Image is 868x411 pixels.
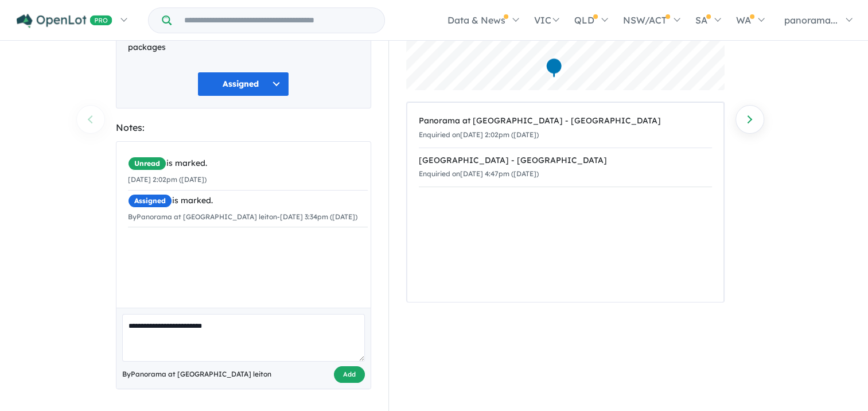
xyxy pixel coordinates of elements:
[419,148,712,188] a: [GEOGRAPHIC_DATA] - [GEOGRAPHIC_DATA]Enquiried on[DATE] 4:47pm ([DATE])
[419,154,712,168] div: [GEOGRAPHIC_DATA] - [GEOGRAPHIC_DATA]
[419,108,712,148] a: Panorama at [GEOGRAPHIC_DATA] - [GEOGRAPHIC_DATA]Enquiried on[DATE] 2:02pm ([DATE])
[122,369,271,380] span: By Panorama at [GEOGRAPHIC_DATA] leiton
[128,212,357,221] small: By Panorama at [GEOGRAPHIC_DATA] leiton - [DATE] 3:34pm ([DATE])
[334,366,365,383] button: Add
[174,8,382,33] input: Try estate name, suburb, builder or developer
[128,157,166,170] span: Unread
[419,114,712,128] div: Panorama at [GEOGRAPHIC_DATA] - [GEOGRAPHIC_DATA]
[545,57,562,79] div: Map marker
[128,194,172,208] span: Assigned
[128,175,207,184] small: [DATE] 2:02pm ([DATE])
[419,130,539,139] small: Enquiried on [DATE] 2:02pm ([DATE])
[419,169,539,178] small: Enquiried on [DATE] 4:47pm ([DATE])
[784,14,838,26] span: panorama...
[197,72,289,96] button: Assigned
[128,157,368,170] div: is marked.
[116,120,371,135] div: Notes:
[128,194,368,208] div: is marked.
[17,14,112,28] img: Openlot PRO Logo White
